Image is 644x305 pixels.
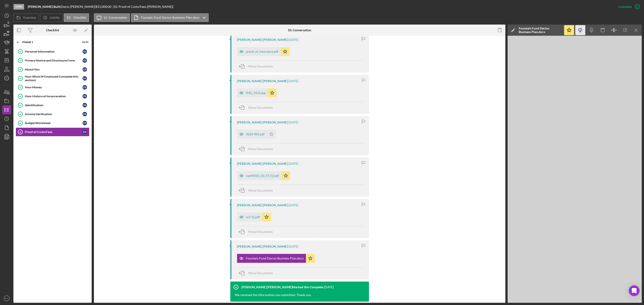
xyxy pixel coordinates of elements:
label: Fountain Fund Decios Business Plan.docx [141,16,199,19]
div: [PERSON_NAME] [PERSON_NAME] [237,121,288,124]
div: Fountain Fund Decios Business Plan.docx [246,257,304,260]
label: Overview [23,16,36,19]
div: 2024-W2.pdf [246,132,265,136]
div: proof_of_insurance.pdf [246,50,278,53]
div: Budget Worksheet [25,121,83,125]
span: Move Documents [248,64,273,68]
div: Your Money [25,86,83,89]
span: Move Documents [248,106,273,109]
a: IdentificationDS [16,101,89,110]
iframe: Document Preview [508,36,642,303]
div: | [28,5,61,8]
div: Identification [25,103,83,107]
label: Checklist [73,16,86,19]
div: D S [83,76,87,81]
div: D S [83,85,87,90]
div: We received the information you submitted. Thank you. [230,293,316,302]
div: [PERSON_NAME] [PERSON_NAME] [237,162,288,165]
button: PY [2,294,11,303]
div: D S [83,67,87,72]
div: Privacy Notice and Disclosure Form [25,59,83,62]
button: Move Documents [237,267,277,279]
div: Income Verification [25,112,83,116]
button: Move Documents [237,61,277,72]
time: 2025-07-08 15:49 [288,162,298,165]
div: Checklist [46,28,59,32]
a: About YouDS [16,65,89,74]
div: D S [83,112,87,116]
div: D S [83,121,87,125]
div: Your Work (If Employed Complete this section) [25,75,83,82]
div: $15,000.00 [96,5,113,8]
div: Fountain Fund Decios Business Plan.docx [519,27,561,34]
label: 10. Conversation [104,16,127,19]
div: | 10. Proof of Costs/Fees ([PERSON_NAME]) [113,5,173,8]
a: Proof of Costs/FeesDS [16,127,89,136]
button: Fountain Fund Decios Business Plan.docx [131,13,209,22]
time: 2025-07-08 15:55 [288,38,298,42]
div: 10. Conversation [288,28,311,32]
time: 2025-07-08 15:49 [288,203,298,207]
a: Your Work (If Employed Complete this section)DS [16,74,89,83]
button: 10. Conversation [94,13,130,22]
div: Your History of Incarceration [25,94,83,98]
div: D S [83,58,87,63]
button: proof_of_insurance.pdf [237,47,290,56]
div: [PERSON_NAME] [PERSON_NAME] [237,245,288,248]
div: [PERSON_NAME] [PERSON_NAME] [237,203,288,207]
button: Move Documents [237,143,277,155]
button: Activity [40,13,62,22]
div: sant4050_22i_FC(1).pdf [246,174,279,178]
button: Move Documents [237,102,277,113]
a: Your History of IncarcerationDS [16,92,89,101]
button: 2024-W2.pdf [237,130,276,139]
div: About You [25,68,83,71]
button: Overview [13,13,39,22]
div: D S [83,103,87,107]
span: Move Documents [248,230,273,234]
time: 2025-07-08 15:51 [288,121,298,124]
button: IMG_3435.jpg [237,88,277,97]
button: w2 (1).pdf [237,213,271,221]
div: [PERSON_NAME] [PERSON_NAME] Marked this Complete [241,285,323,289]
time: 2025-07-08 15:53 [288,79,298,83]
div: Proof of Costs/Fees [25,130,83,134]
button: sant4050_22i_FC(1).pdf [237,171,290,180]
a: Your MoneyDS [16,83,89,92]
button: Checklist [64,13,89,22]
div: [PERSON_NAME] [PERSON_NAME] [237,79,288,83]
div: D S [83,130,87,134]
button: Move Documents [237,185,277,196]
div: IMG_3435.jpg [246,91,265,95]
time: 2025-07-07 21:47 [324,285,334,289]
button: Complete [614,2,642,11]
button: Fountain Fund Decios Business Plan.docx [237,254,315,263]
div: D S [83,49,87,54]
div: Phase 1 [22,41,77,44]
div: Decio [PERSON_NAME] | [61,5,96,8]
text: PY [5,297,8,300]
button: Move Documents [237,226,277,237]
label: Activity [50,16,59,19]
span: Move Documents [248,147,273,151]
span: Move Documents [248,188,273,192]
a: Income VerificationDS [16,110,89,119]
div: Open Intercom Messenger [629,285,640,296]
div: [PERSON_NAME] [PERSON_NAME] [237,38,288,42]
time: 2025-07-08 15:49 [288,245,298,248]
a: Personal InformationDS [16,47,89,56]
div: 10 / 10 [80,41,88,44]
span: Move Documents [248,271,273,275]
a: Privacy Notice and Disclosure FormDS [16,56,89,65]
div: Open [13,4,24,10]
div: D S [83,94,87,98]
b: [PERSON_NAME] Built [28,5,60,8]
div: Complete [618,2,632,11]
a: Budget WorksheetDS [16,119,89,127]
div: Personal Information [25,50,83,53]
div: w2 (1).pdf [246,215,260,219]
